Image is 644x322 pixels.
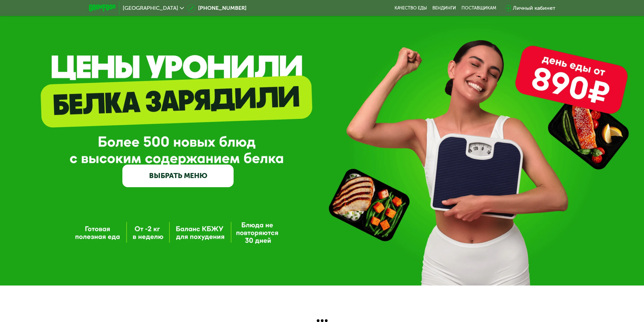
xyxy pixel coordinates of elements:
[122,165,234,187] a: ВЫБРАТЬ МЕНЮ
[395,5,427,11] a: Качество еды
[432,5,456,11] a: Вендинги
[187,4,246,12] a: [PHONE_NUMBER]
[123,5,178,11] span: [GEOGRAPHIC_DATA]
[461,5,496,11] div: поставщикам
[513,4,555,12] div: Личный кабинет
